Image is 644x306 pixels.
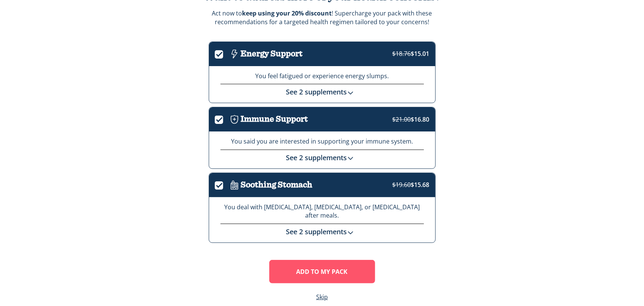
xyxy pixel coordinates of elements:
[220,137,424,146] p: You said you are interested in supporting your immune system.
[228,113,241,126] img: Icon
[393,115,430,124] span: $16.80
[393,115,411,124] strike: $21.00
[286,153,358,162] a: See 2 supplements
[241,114,308,124] h3: Immune Support
[220,203,424,220] p: You deal with [MEDICAL_DATA], [MEDICAL_DATA], or [MEDICAL_DATA] after meals.
[393,49,430,58] span: $15.01
[220,72,424,80] p: You feel fatigued or experience energy slumps.
[215,49,228,57] label: .
[212,9,432,26] p: Act now to ! Supercharge your pack with these recommendations for a targeted health regimen tailo...
[393,49,411,58] strike: $18.76
[215,114,228,123] label: .
[228,48,241,60] img: Icon
[347,155,354,162] img: down-chevron.svg
[347,89,354,97] img: down-chevron.svg
[316,293,328,301] a: Skip
[269,260,375,283] button: Add To MY Pack
[286,227,358,236] a: See 2 supplements
[286,87,358,96] a: See 2 supplements
[241,180,313,190] h3: Soothing Stomach
[215,180,228,189] label: .
[393,181,411,189] strike: $19.60
[241,49,303,59] h3: Energy Support
[242,9,332,17] strong: keep using your 20% discount
[228,179,241,192] img: Icon
[347,229,354,236] img: down-chevron.svg
[393,181,430,189] span: $15.68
